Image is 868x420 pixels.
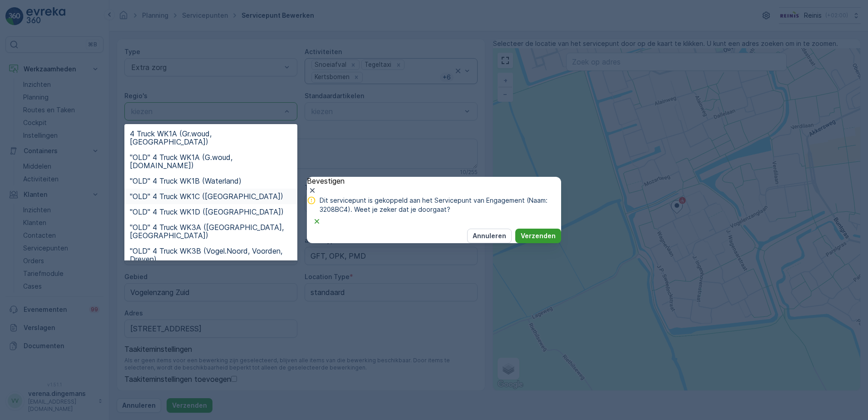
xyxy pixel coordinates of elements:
span: Dit servicepunt is gekoppeld aan het Servicepunt van Engagement (Naam: 3208BC4). Weet je zeker da... [320,196,561,214]
span: "OLD" 4 Truck WK3B (Vogel.Noord, Voorden, Dreven) [130,247,292,263]
span: "OLD" 4 Truck WK1C ([GEOGRAPHIC_DATA]) [130,192,283,200]
button: Annuleren [467,229,512,243]
button: Verzenden [515,229,561,243]
p: Verzenden [521,231,556,240]
span: "OLD" 4 Truck WK1A (G.woud, [DOMAIN_NAME]) [130,153,292,170]
span: "OLD" 4 Truck WK1D ([GEOGRAPHIC_DATA]) [130,208,284,216]
span: "OLD" 4 Truck WK1B (Waterland) [130,177,242,185]
p: Annuleren [473,231,506,240]
span: "OLD" 4 Truck WK3A ([GEOGRAPHIC_DATA], [GEOGRAPHIC_DATA]) [130,223,292,240]
span: 4 Truck WK1A (Gr.woud, [GEOGRAPHIC_DATA]) [130,130,292,146]
p: Bevestigen [307,177,561,185]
